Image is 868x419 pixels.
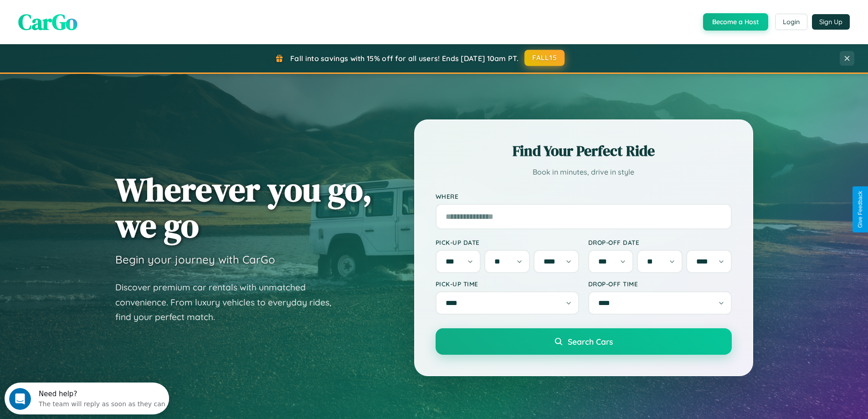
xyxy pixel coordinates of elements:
[5,383,169,414] iframe: Intercom live chat discovery launcher
[436,280,579,288] label: Pick-up Time
[436,328,732,355] button: Search Cars
[436,192,732,200] label: Where
[857,191,863,228] div: Give Feedback
[588,238,732,246] label: Drop-off Date
[115,280,343,325] p: Discover premium car rentals with unmatched convenience. From luxury vehicles to everyday rides, ...
[115,171,372,243] h1: Wherever you go, we go
[436,238,579,246] label: Pick-up Date
[115,253,275,266] h3: Begin your journey with CarGo
[18,7,77,37] span: CarGo
[588,280,732,288] label: Drop-off Time
[436,166,732,179] p: Book in minutes, drive in style
[9,388,31,410] iframe: Intercom live chat
[703,13,768,31] button: Become a Host
[34,15,161,25] div: The team will reply as soon as they can
[34,8,161,15] div: Need help?
[775,14,807,30] button: Login
[4,4,169,29] div: Open Intercom Messenger
[290,54,519,63] span: Fall into savings with 15% off for all users! Ends [DATE] 10am PT.
[524,50,565,66] button: FALL15
[568,336,613,347] span: Search Cars
[812,14,850,30] button: Sign Up
[436,141,732,161] h2: Find Your Perfect Ride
